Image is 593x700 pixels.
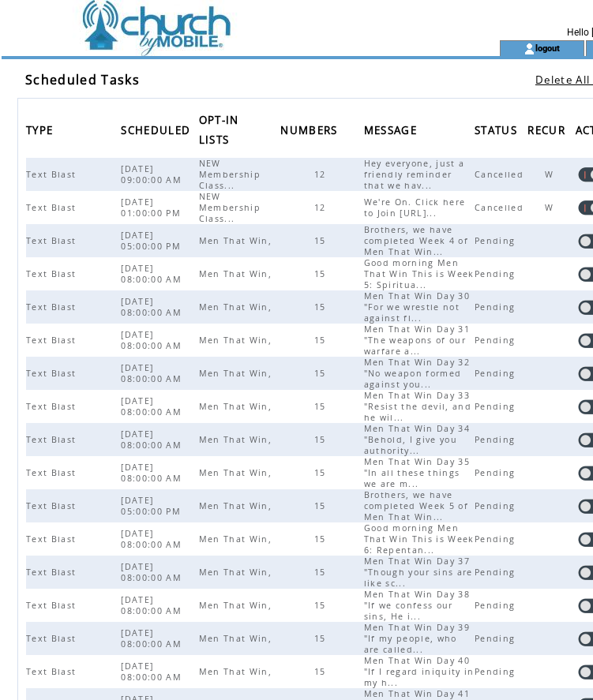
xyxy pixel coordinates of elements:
span: Cancelled [475,202,527,213]
span: Men That Win, [199,368,276,379]
span: 15 [314,467,330,478]
span: [DATE] 08:00:00 AM [121,462,186,484]
span: 15 [314,533,330,545]
span: W [545,202,557,213]
a: MESSAGE [364,125,421,134]
span: [DATE] 05:00:00 PM [121,495,185,517]
span: 15 [314,235,330,246]
span: Pending [475,268,519,279]
span: RECUR [527,119,569,145]
span: Pending [475,467,519,478]
span: Men That Win, [199,600,276,611]
span: Text Blast [26,301,80,313]
span: Brothers, we have completed Week 5 of Men That Win... [364,489,468,522]
a: TYPE [26,125,57,134]
span: OPT-IN LISTS [199,109,239,155]
a: RECUR [527,125,569,134]
span: 15 [314,666,330,677]
span: Text Blast [26,600,80,611]
span: Text Blast [26,235,80,246]
span: Men That Win, [199,235,276,246]
span: [DATE] 08:00:00 AM [121,429,186,451]
span: 15 [314,500,330,511]
span: Pending [475,301,519,313]
span: Men That Win, [199,434,276,445]
span: [DATE] 08:00:00 AM [121,561,186,583]
span: Men That Win Day 31 "The weapons of our warfare a... [364,324,470,357]
span: Cancelled [475,169,527,180]
span: Text Blast [26,169,80,180]
span: Men That Win Day 30 "For we wrestle not against fl... [364,290,470,324]
span: 15 [314,268,330,279]
span: Men That Win Day 39 "If my people, who are called... [364,622,470,655]
a: STATUS [475,125,521,134]
span: 12 [314,169,330,180]
span: Hey everyone, just a friendly reminder that we hav... [364,158,465,191]
span: Text Blast [26,335,80,346]
span: [DATE] 01:00:00 PM [121,197,185,219]
span: Men That Win, [199,533,276,545]
span: Men That Win Day 40 "If I regard iniquity in my h... [364,655,475,688]
span: TYPE [26,119,57,145]
span: Men That Win Day 34 "Behold, I give you authority... [364,423,470,456]
span: Pending [475,401,519,412]
span: Men That Win, [199,268,276,279]
span: Scheduled Tasks [25,71,140,88]
span: We're On. Click here to Join [URL]... [364,197,466,219]
span: Men That Win Day 35 "In all these things we are m... [364,456,470,489]
span: Text Blast [26,533,80,545]
span: 15 [314,401,330,412]
span: Text Blast [26,268,80,279]
span: Men That Win Day 33 "Resist the devil, and he wil... [364,390,471,423]
span: Men That Win, [199,633,276,644]
span: STATUS [475,119,521,145]
span: [DATE] 08:00:00 AM [121,528,186,550]
span: Pending [475,633,519,644]
span: Text Blast [26,401,80,412]
span: Men That Win, [199,401,276,412]
a: OPT-IN LISTS [199,114,239,144]
span: Men That Win Day 32 "No weapon formed against you... [364,357,470,390]
span: [DATE] 08:00:00 AM [121,627,186,649]
span: Pending [475,335,519,346]
span: Men That Win Day 37 "Though your sins are like sc... [364,556,473,589]
span: [DATE] 08:00:00 AM [121,296,186,318]
span: MESSAGE [364,119,421,145]
span: Text Blast [26,633,80,644]
span: Pending [475,666,519,677]
span: Pending [475,235,519,246]
span: Text Blast [26,500,80,511]
a: SCHEDULED [121,125,194,134]
span: 15 [314,600,330,611]
span: Men That Win, [199,335,276,346]
span: SCHEDULED [121,119,194,145]
span: Pending [475,533,519,545]
span: NUMBERS [280,119,341,145]
span: 12 [314,202,330,213]
span: [DATE] 08:00:00 AM [121,362,186,384]
span: Men That Win, [199,666,276,677]
span: [DATE] 09:00:00 AM [121,163,186,185]
span: [DATE] 08:00:00 AM [121,329,186,351]
span: 15 [314,301,330,313]
span: 15 [314,567,330,578]
span: Text Blast [26,202,80,213]
a: logout [535,43,560,53]
span: 15 [314,335,330,346]
span: W [545,169,557,180]
span: Text Blast [26,567,80,578]
span: Good morning Men That Win This is Week 5: Spiritua... [364,257,475,290]
span: Men That Win, [199,500,276,511]
span: Text Blast [26,434,80,445]
span: Pending [475,368,519,379]
span: Pending [475,434,519,445]
span: Pending [475,500,519,511]
span: Good morning Men That Win This is Week 6: Repentan... [364,522,475,556]
span: Men That Win, [199,467,276,478]
span: Text Blast [26,666,80,677]
a: NUMBERS [280,125,341,134]
span: [DATE] 08:00:00 AM [121,594,186,616]
span: Men That Win, [199,567,276,578]
span: Brothers, we have completed Week 4 of Men That Win... [364,224,468,257]
span: [DATE] 05:00:00 PM [121,230,185,252]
